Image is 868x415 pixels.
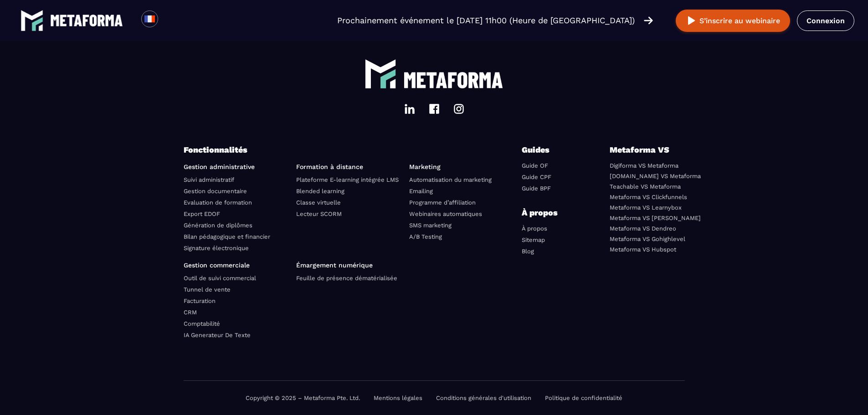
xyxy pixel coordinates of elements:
[184,275,256,282] a: Outil de suivi commercial
[610,162,678,169] a: Digiforma VS Metaforma
[144,13,155,25] img: fr
[184,210,220,217] a: Export EDOF
[184,233,270,240] a: Bilan pédagogique et financier
[184,261,290,269] p: Gestion commerciale
[158,10,180,31] div: Search for option
[409,233,442,240] a: A/B Testing
[403,72,503,88] img: logo
[409,176,492,183] a: Automatisation du marketing
[676,10,790,32] button: S’inscrire au webinaire
[184,176,234,183] a: Suivi administratif
[610,215,701,221] a: Metaforma VS [PERSON_NAME]
[453,103,464,114] img: instagram
[545,395,622,401] a: Politique de confidentialité
[296,210,342,217] a: Lecteur SCORM
[374,395,422,401] a: Mentions légales
[184,245,249,251] a: Signature électronique
[296,275,397,282] a: Feuille de présence dématérialisée
[522,143,576,156] p: Guides
[686,15,697,26] img: play
[184,286,231,293] a: Tunnel de vente
[337,14,635,27] p: Prochainement événement le [DATE] 11h00 (Heure de [GEOGRAPHIC_DATA])
[296,199,341,206] a: Classe virtuelle
[409,222,452,229] a: SMS marketing
[522,185,551,192] a: Guide BPF
[610,183,681,190] a: Teachable VS Metaforma
[610,204,682,211] a: Metaforma VS Learnybox
[522,162,548,169] a: Guide OF
[50,15,123,26] img: logo
[610,194,687,200] a: Metaforma VS Clickfunnels
[522,236,545,243] a: Sitemap
[184,222,252,229] a: Génération de diplômes
[610,143,685,156] p: Metaforma VS
[296,261,402,269] p: Émargement numérique
[166,15,173,26] input: Search for option
[184,309,197,316] a: CRM
[21,9,43,32] img: logo
[184,188,247,195] a: Gestion documentaire
[365,58,396,90] img: logo
[436,395,531,401] a: Conditions générales d'utilisation
[522,248,534,255] a: Blog
[296,188,344,195] a: Blended learning
[296,163,402,170] p: Formation à distance
[184,199,252,206] a: Evaluation de formation
[409,199,476,206] a: Programme d’affiliation
[610,225,676,232] a: Metaforma VS Dendreo
[184,320,220,327] a: Comptabilité
[404,103,415,114] img: linkedin
[409,163,515,170] p: Marketing
[184,143,522,156] p: Fonctionnalités
[522,225,547,232] a: À propos
[184,332,251,338] a: IA Generateur De Texte
[610,173,701,179] a: [DOMAIN_NAME] VS Metaforma
[296,176,399,183] a: Plateforme E-learning intégrée LMS
[644,15,653,26] img: arrow-right
[409,188,433,195] a: Emailing
[429,103,440,114] img: facebook
[409,210,482,217] a: Webinaires automatiques
[246,395,360,401] p: Copyright © 2025 – Metaforma Pte. Ltd.
[184,163,290,170] p: Gestion administrative
[797,10,854,31] a: Connexion
[610,236,685,242] a: Metaforma VS Gohighlevel
[184,297,216,304] a: Facturation
[522,206,576,219] p: À propos
[522,174,551,180] a: Guide CPF
[610,246,676,253] a: Metaforma VS Hubspot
